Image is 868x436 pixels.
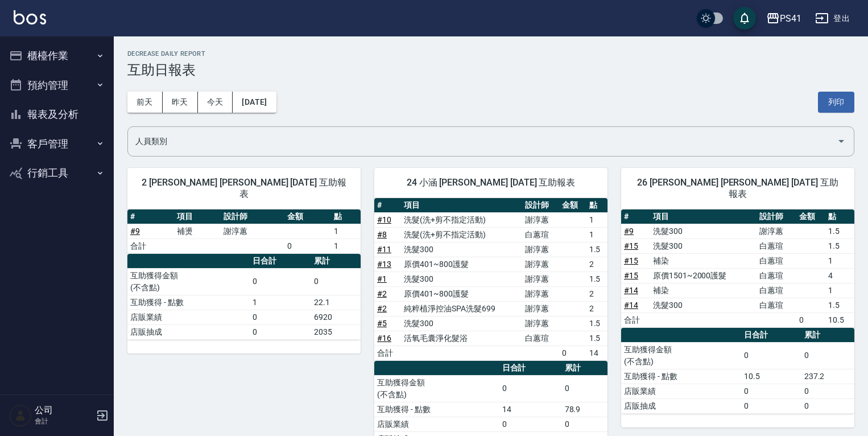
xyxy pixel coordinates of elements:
td: 謝淳蕙 [522,316,559,331]
td: 互助獲得金額 (不含點) [127,268,250,295]
th: 設計師 [757,209,796,224]
td: 白蕙瑄 [757,268,796,283]
button: PS41 [762,7,806,30]
td: 2 [586,286,607,301]
th: # [127,209,174,224]
td: 1 [586,227,607,242]
th: # [374,198,401,213]
button: 列印 [818,92,854,113]
table: a dense table [374,198,607,361]
td: 1 [250,295,311,310]
a: #14 [624,286,638,295]
span: 26 [PERSON_NAME] [PERSON_NAME] [DATE] 互助報表 [635,177,841,200]
td: 0 [741,398,801,413]
td: 1.5 [825,298,854,312]
td: 店販業績 [621,384,741,398]
td: 1.5 [586,316,607,331]
button: 預約管理 [5,71,109,100]
td: 白蕙瑄 [757,238,796,253]
td: 純粹植淨控油SPA洗髮699 [401,301,522,316]
td: 0 [562,375,607,402]
td: 1 [825,253,854,268]
td: 0 [562,417,607,431]
td: 1.5 [586,272,607,286]
td: 1 [331,238,361,253]
td: 謝淳蕙 [522,301,559,316]
th: # [621,209,650,224]
td: 白蕙瑄 [522,227,559,242]
th: 日合計 [250,254,311,269]
td: 0 [250,268,311,295]
a: #14 [624,301,638,310]
img: Person [9,404,32,427]
td: 白蕙瑄 [757,283,796,298]
td: 互助獲得金額 (不含點) [621,342,741,369]
a: #11 [377,245,391,254]
a: #1 [377,274,387,283]
button: 報表及分析 [5,100,109,129]
th: 累計 [311,254,361,269]
td: 店販抽成 [621,398,741,413]
input: 人員名稱 [133,131,832,151]
td: 14 [499,402,562,417]
td: 1 [331,224,361,238]
td: 補染 [650,283,757,298]
td: 78.9 [562,402,607,417]
h3: 互助日報表 [127,62,854,78]
td: 謝淳蕙 [522,272,559,286]
th: 累計 [801,328,854,343]
a: #5 [377,319,387,328]
a: #2 [377,304,387,313]
td: 1.5 [586,242,607,257]
img: Logo [14,10,46,24]
td: 互助獲得 - 點數 [621,369,741,384]
td: 2035 [311,324,361,339]
td: 合計 [127,238,174,253]
td: 店販業績 [127,310,250,324]
th: 金額 [284,209,331,224]
td: 0 [801,398,854,413]
td: 互助獲得 - 點數 [374,402,499,417]
td: 2 [586,257,607,272]
p: 會計 [35,416,93,426]
span: 24 小涵 [PERSON_NAME] [DATE] 互助報表 [388,177,594,188]
a: #8 [377,230,387,239]
td: 洗髮300 [650,238,757,253]
th: 點 [825,209,854,224]
td: 1 [825,283,854,298]
td: 謝淳蕙 [522,286,559,301]
button: save [733,7,756,30]
th: 項目 [174,209,221,224]
td: 0 [311,268,361,295]
th: 項目 [650,209,757,224]
td: 0 [250,310,311,324]
a: #15 [624,241,638,250]
td: 6920 [311,310,361,324]
button: 櫃檯作業 [5,41,109,71]
td: 活氧毛囊淨化髮浴 [401,331,522,345]
td: 14 [586,345,607,360]
th: 設計師 [522,198,559,213]
table: a dense table [621,328,854,414]
th: 項目 [401,198,522,213]
td: 補染 [650,253,757,268]
h2: Decrease Daily Report [127,50,854,57]
td: 洗髮300 [650,224,757,238]
td: 謝淳蕙 [522,242,559,257]
td: 1.5 [825,224,854,238]
td: 洗髮300 [650,298,757,312]
td: 0 [741,384,801,398]
td: 2 [586,301,607,316]
div: PS41 [780,11,801,26]
td: 0 [250,324,311,339]
th: 日合計 [741,328,801,343]
th: 累計 [562,361,607,376]
a: #15 [624,271,638,280]
td: 洗髮300 [401,316,522,331]
td: 謝淳蕙 [221,224,284,238]
a: #9 [130,227,140,236]
td: 店販抽成 [127,324,250,339]
a: #16 [377,334,391,343]
td: 謝淳蕙 [522,212,559,227]
td: 0 [741,342,801,369]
